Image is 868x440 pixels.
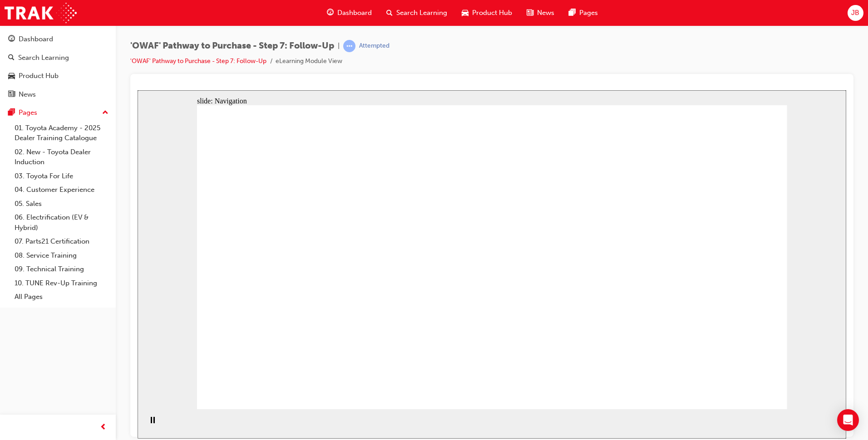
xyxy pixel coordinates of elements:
div: News [19,89,36,100]
span: pages-icon [8,109,15,117]
a: 08. Service Training [11,249,112,263]
a: pages-iconPages [562,4,605,22]
a: 01. Toyota Academy - 2025 Dealer Training Catalogue [11,121,112,145]
a: All Pages [11,290,112,304]
a: Search Learning [4,49,112,66]
button: Pages [4,104,112,121]
span: JB [851,8,859,18]
span: guage-icon [327,7,334,19]
div: playback controls [5,319,20,348]
div: Dashboard [19,34,53,44]
span: Search Learning [396,8,447,18]
img: Trak [5,3,77,23]
span: 'OWAF' Pathway to Purchase - Step 7: Follow-Up [130,41,334,51]
span: learningRecordVerb_ATTEMPT-icon [343,40,355,52]
span: search-icon [8,54,15,62]
span: guage-icon [8,35,15,44]
span: News [537,8,554,18]
div: Search Learning [18,53,69,63]
span: search-icon [386,7,393,19]
span: news-icon [8,91,15,99]
a: search-iconSearch Learning [379,4,454,22]
a: news-iconNews [519,4,562,22]
a: 10. TUNE Rev-Up Training [11,276,112,290]
a: 'OWAF' Pathway to Purchase - Step 7: Follow-Up [130,57,266,65]
button: Pause (Ctrl+Alt+P) [5,326,20,342]
button: JB [848,5,863,21]
span: car-icon [8,72,15,80]
a: Dashboard [4,31,112,48]
a: Product Hub [4,68,112,84]
span: Dashboard [337,8,372,18]
span: car-icon [462,7,469,19]
button: DashboardSearch LearningProduct HubNews [4,29,112,104]
a: car-iconProduct Hub [454,4,519,22]
a: 05. Sales [11,197,112,211]
a: 09. Technical Training [11,262,112,276]
span: prev-icon [100,422,107,433]
a: 02. New - Toyota Dealer Induction [11,145,112,169]
span: pages-icon [569,7,576,19]
span: | [338,41,340,51]
div: Product Hub [19,71,59,81]
a: News [4,86,112,103]
a: 06. Electrification (EV & Hybrid) [11,210,112,235]
span: Pages [579,8,598,18]
div: Attempted [359,42,390,50]
span: news-icon [527,7,533,19]
div: Pages [19,108,37,118]
div: Open Intercom Messenger [837,409,859,431]
a: 07. Parts21 Certification [11,235,112,249]
a: 04. Customer Experience [11,183,112,197]
span: up-icon [102,107,108,119]
a: guage-iconDashboard [320,4,379,22]
li: eLearning Module View [276,56,342,67]
a: 03. Toyota For Life [11,169,112,183]
span: Product Hub [472,8,512,18]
